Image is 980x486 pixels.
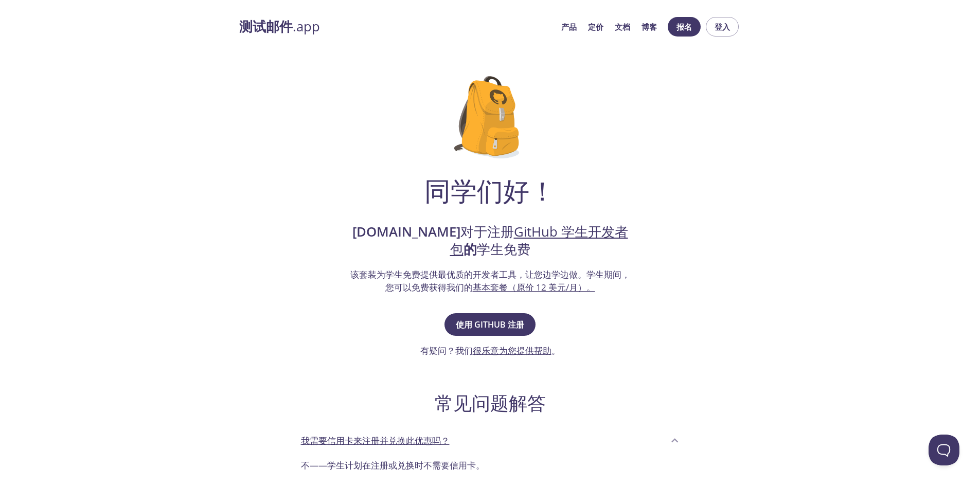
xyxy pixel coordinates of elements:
a: 定价 [588,20,603,33]
a: 产品 [561,20,577,33]
font: 同学们好！ [424,172,556,208]
font: 学生免费 [477,240,530,258]
font: 常见问题解答 [435,390,546,416]
font: 不——学生计划在注册或兑换时不需要信用卡。 [301,459,485,471]
div: 我需要信用卡来注册并兑换此优惠吗？ [293,455,688,480]
font: 产品 [561,22,577,32]
font: 登入 [715,22,730,32]
img: github-student-backpack.png [454,76,526,158]
font: 定价 [588,22,603,32]
a: GitHub 学生开发者包 [450,223,628,258]
font: 有疑问？我们 [420,345,473,356]
iframe: 求助童子军信标 - 开放 [929,435,959,465]
font: 测试邮件 [239,17,293,35]
font: 对于注册 [460,223,514,241]
button: 报名 [668,17,701,37]
a: 测试邮件.app [239,18,553,35]
a: 博客 [642,20,657,33]
font: 文档 [615,22,630,32]
font: 。 [551,345,560,356]
div: 我需要信用卡来注册并兑换此优惠吗？ [293,427,688,455]
a: 基本套餐（原价 12 美元/月）。 [473,281,595,293]
font: [DOMAIN_NAME] [352,223,460,241]
font: 该套装为学生免费提供最优质的开发者工具，让您边学边做。 [350,268,586,280]
a: 很乐意为您提供帮助 [473,345,551,356]
font: 的 [464,240,477,258]
a: 文档 [615,20,630,33]
button: 使用 GitHub 注册 [444,313,536,336]
button: 登入 [706,17,739,37]
font: 博客 [642,22,657,32]
font: 报名 [676,22,692,32]
font: .app [293,17,320,35]
font: 我需要信用卡来注册并兑换此优惠吗？ [301,435,450,446]
font: 使用 GitHub 注册 [456,319,524,330]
